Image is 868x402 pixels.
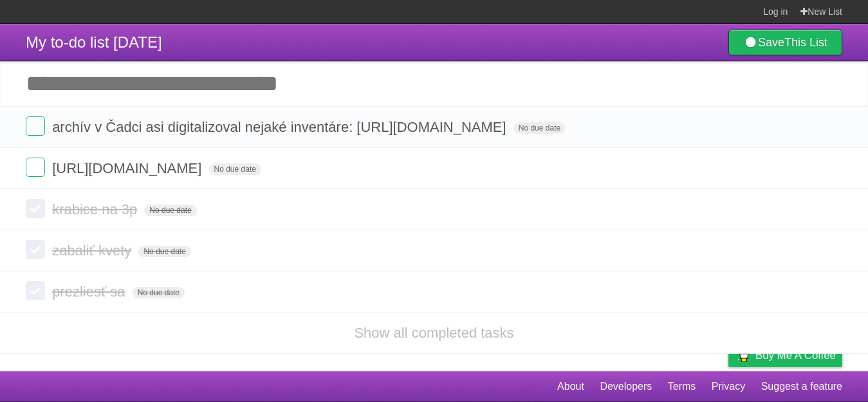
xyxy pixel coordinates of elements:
[354,325,513,341] a: Show all completed tasks
[26,33,162,51] span: My to-do list [DATE]
[26,281,45,300] label: Done
[133,287,185,298] span: No due date
[784,36,827,49] b: This List
[26,116,45,136] label: Done
[52,242,134,259] span: zabaliť kvety
[52,201,140,217] span: krabice na 3p
[712,374,745,399] a: Privacy
[513,122,566,134] span: No due date
[52,160,205,176] span: [URL][DOMAIN_NAME]
[209,163,261,175] span: No due date
[26,199,45,218] label: Done
[735,344,752,366] img: Buy me a coffee
[755,344,836,367] span: Buy me a coffee
[557,374,584,399] a: About
[138,246,190,257] span: No due date
[26,240,45,259] label: Done
[600,374,652,399] a: Developers
[761,374,842,399] a: Suggest a feature
[728,343,842,367] a: Buy me a coffee
[144,205,196,216] span: No due date
[26,158,45,177] label: Done
[52,284,128,300] span: prezliesť sa
[728,30,842,55] a: SaveThis List
[52,119,510,135] span: archív v Čadci asi digitalizoval nejaké inventáre: [URL][DOMAIN_NAME]
[668,374,696,399] a: Terms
